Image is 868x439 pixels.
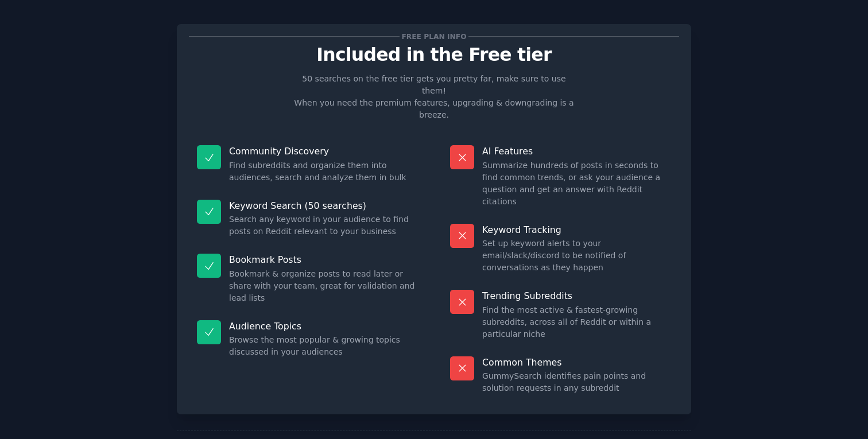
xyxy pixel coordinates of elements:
p: 50 searches on the free tier gets you pretty far, make sure to use them! When you need the premiu... [289,73,579,121]
dd: Bookmark & organize posts to read later or share with your team, great for validation and lead lists [229,268,418,304]
dd: Search any keyword in your audience to find posts on Reddit relevant to your business [229,213,418,238]
dd: Summarize hundreds of posts in seconds to find common trends, or ask your audience a question and... [482,160,671,208]
p: Audience Topics [229,320,418,332]
dd: Find subreddits and organize them into audiences, search and analyze them in bulk [229,160,418,184]
p: Bookmark Posts [229,254,418,266]
p: Keyword Tracking [482,224,671,236]
p: Keyword Search (50 searches) [229,200,418,212]
dd: Browse the most popular & growing topics discussed in your audiences [229,334,418,358]
p: AI Features [482,145,671,157]
dd: GummySearch identifies pain points and solution requests in any subreddit [482,370,671,394]
dd: Set up keyword alerts to your email/slack/discord to be notified of conversations as they happen [482,238,671,274]
p: Trending Subreddits [482,290,671,302]
dd: Find the most active & fastest-growing subreddits, across all of Reddit or within a particular niche [482,304,671,340]
p: Included in the Free tier [189,45,679,65]
p: Common Themes [482,356,671,368]
p: Community Discovery [229,145,418,157]
span: Free plan info [400,30,468,42]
